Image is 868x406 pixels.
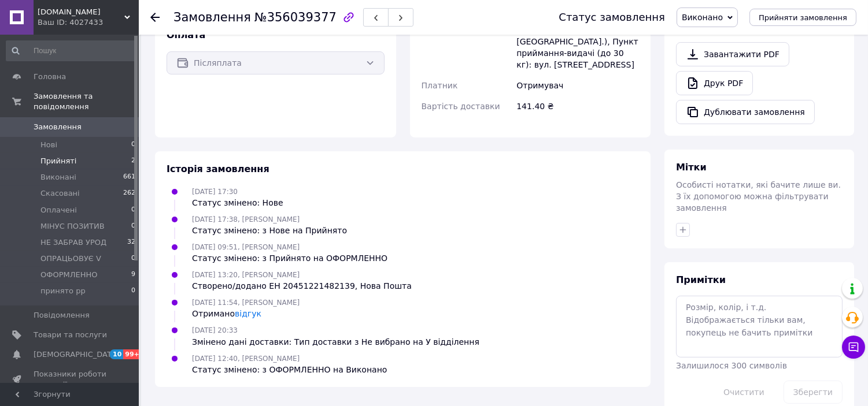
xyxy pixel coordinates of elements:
[34,91,139,112] span: Замовлення та повідомлення
[131,140,135,150] span: 0
[150,12,160,23] div: Повернутися назад
[34,349,119,360] span: [DEMOGRAPHIC_DATA]
[131,205,135,215] span: 0
[559,12,665,23] div: Статус замовлення
[40,270,97,280] span: ОФОРМЛЕННО
[192,280,412,292] div: Створено/додано ЕН 20451221482139, Нова Пошта
[40,188,80,199] span: Скасовані
[676,361,787,370] span: Залишилося 300 символів
[192,336,479,348] div: Змінено дані доставки: Тип доставки з Не вибрано на У відділення
[34,310,90,321] span: Повідомлення
[34,72,66,82] span: Головна
[40,286,86,296] span: принято рр
[131,254,135,264] span: 0
[759,13,847,22] span: Прийняти замовлення
[514,96,641,117] div: 141.40 ₴
[676,162,707,173] span: Мітки
[40,254,101,264] span: ОПРАЦЬОВУЄ V
[40,221,105,232] span: МІНУС ПОЗИТИВ
[123,349,142,359] span: 99+
[40,237,106,248] span: НЕ ЗАБРАВ УРОД
[842,336,865,359] button: Чат з покупцем
[192,299,300,307] span: [DATE] 11:54, [PERSON_NAME]
[34,369,107,390] span: Показники роботи компанії
[167,163,269,174] span: Історія замовлення
[192,197,283,208] div: Статус змінено: Нове
[676,71,753,95] a: Друк PDF
[123,188,135,199] span: 262
[110,349,123,359] span: 10
[123,172,135,182] span: 661
[192,308,300,319] div: Отримано
[235,309,261,318] a: відгук
[682,13,723,22] span: Виконано
[131,286,135,296] span: 0
[422,102,500,111] span: Вартість доставки
[749,9,856,26] button: Прийняти замовлення
[40,140,57,150] span: Нові
[514,8,641,75] div: с. Дружба ([GEOGRAPHIC_DATA], [GEOGRAPHIC_DATA].), Пункт приймання-видачі (до 30 кг): вул. [STREE...
[38,7,124,17] span: BLACKTORG.BIZ.UA
[40,172,76,182] span: Виконані
[192,326,238,334] span: [DATE] 20:33
[192,215,300,224] span: [DATE] 17:38, [PERSON_NAME]
[34,330,107,340] span: Товари та послуги
[676,180,841,213] span: Особисті нотатки, які бачите лише ви. З їх допомогою можна фільтрувати замовлення
[167,29,205,40] span: Оплата
[131,270,135,280] span: 9
[192,271,300,279] span: [DATE] 13:20, [PERSON_NAME]
[38,17,139,28] div: Ваш ID: 4027433
[676,100,815,124] button: Дублювати замовлення
[192,355,300,363] span: [DATE] 12:40, [PERSON_NAME]
[676,42,789,66] a: Завантажити PDF
[192,252,387,264] div: Статус змінено: з Прийнято на ОФОРМЛЕННО
[40,156,76,166] span: Прийняті
[127,237,135,248] span: 32
[192,364,387,375] div: Статус змінено: з ОФОРМЛЕННО на Виконано
[514,75,641,96] div: Отримувач
[34,122,82,132] span: Замовлення
[192,188,238,196] span: [DATE] 17:30
[422,81,458,90] span: Платник
[40,205,77,215] span: Оплачені
[676,274,726,285] span: Примітки
[254,10,337,24] span: №356039377
[131,221,135,232] span: 0
[192,225,347,236] div: Статус змінено: з Нове на Прийнято
[6,40,136,61] input: Пошук
[131,156,135,166] span: 2
[173,10,251,24] span: Замовлення
[192,243,300,251] span: [DATE] 09:51, [PERSON_NAME]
